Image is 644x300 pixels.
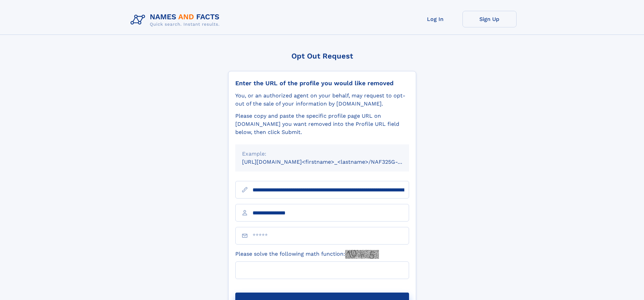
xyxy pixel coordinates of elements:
a: Log In [408,11,462,27]
div: Example: [242,150,402,158]
div: You, or an authorized agent on your behalf, may request to opt-out of the sale of your informatio... [235,92,409,108]
div: Enter the URL of the profile you would like removed [235,79,409,87]
a: Sign Up [462,11,517,27]
img: Logo Names and Facts [128,11,225,29]
div: Please copy and paste the specific profile page URL on [DOMAIN_NAME] you want removed into the Pr... [235,112,409,136]
label: Please solve the following math function: [235,250,379,259]
small: [URL][DOMAIN_NAME]<firstname>_<lastname>/NAF325G-xxxxxxxx [242,159,422,165]
div: Opt Out Request [228,52,416,60]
